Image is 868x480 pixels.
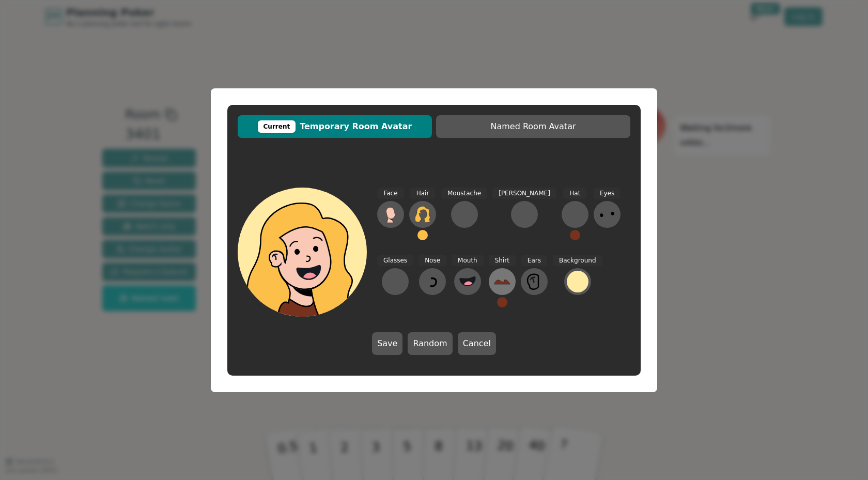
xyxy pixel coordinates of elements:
button: Cancel [458,332,496,355]
button: CurrentTemporary Room Avatar [238,115,432,138]
div: Current [258,120,296,133]
span: Shirt [489,255,516,267]
span: Background [553,255,602,267]
button: Named Room Avatar [436,115,630,138]
span: Hair [410,188,436,199]
span: Hat [563,188,586,199]
span: [PERSON_NAME] [492,188,556,199]
span: Eyes [594,188,621,199]
span: Face [377,188,404,199]
span: Glasses [377,255,413,267]
span: Temporary Room Avatar [243,120,427,133]
span: Nose [419,255,446,267]
span: Moustache [441,188,487,199]
button: Random [408,332,452,355]
span: Mouth [452,255,484,267]
span: Ears [521,255,547,267]
span: Named Room Avatar [441,120,625,133]
button: Save [372,332,402,355]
